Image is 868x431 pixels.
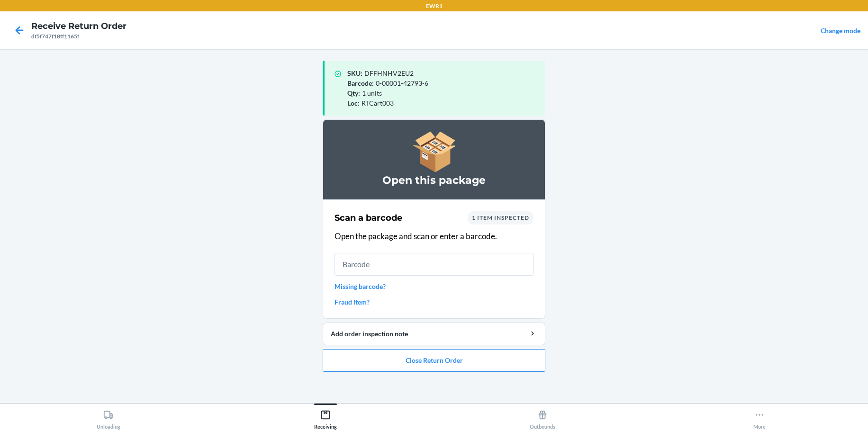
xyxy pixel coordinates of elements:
[362,89,382,97] span: 1 units
[314,406,337,430] div: Receiving
[347,79,374,87] span: Barcode :
[472,214,529,221] span: 1 item inspected
[364,69,414,77] span: DFFHNHV2EU2
[651,404,868,430] button: More
[335,230,533,242] p: Open the package and scan or enter a barcode.
[426,2,443,10] p: EWR1
[335,297,533,307] a: Fraud item?
[530,406,555,430] div: Outbounds
[323,349,545,372] button: Close Return Order
[347,69,362,77] span: SKU :
[323,323,545,345] button: Add order inspection note
[347,99,360,107] span: Loc :
[434,404,651,430] button: Outbounds
[335,173,533,188] h3: Open this package
[753,406,766,430] div: More
[97,406,120,430] div: Unloading
[335,212,402,224] h2: Scan a barcode
[31,20,127,32] h4: Receive Return Order
[347,89,360,97] span: Qty :
[335,253,533,276] input: Barcode
[376,79,428,87] span: 0-00001-42793-6
[821,27,860,35] a: Change mode
[217,404,434,430] button: Receiving
[335,281,533,291] a: Missing barcode?
[362,99,394,107] span: RTCart003
[31,32,127,41] div: df5f747f18ff1165f
[331,329,537,339] div: Add order inspection note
